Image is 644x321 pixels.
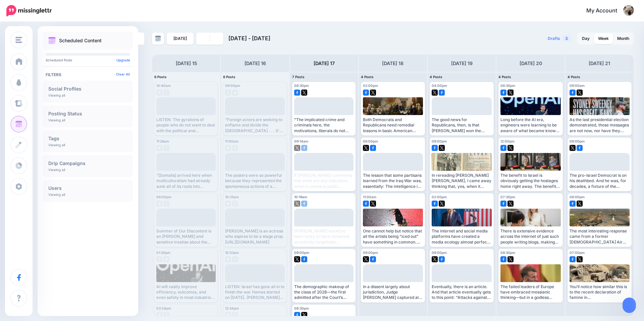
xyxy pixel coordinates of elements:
[46,72,130,77] h4: Filters
[294,256,300,262] img: twitter-square.png
[246,167,264,177] div: Loading
[294,145,300,151] img: twitter-square.png
[500,195,515,199] span: 07:30pm
[570,228,630,245] div: The most interesting response came from a former [DEMOGRAPHIC_DATA] Air Force official who claime...
[570,173,630,189] div: The pro-Israel Democrat is on his deathbed. And he was, for decades, a fixture of the American po...
[223,75,235,79] span: 8 Posts
[156,173,216,189] div: "[Somalis] arrived here when multiculturalism had already sunk all of its roots into progressive ...
[59,38,102,43] p: Scheduled Content
[363,256,369,262] img: twitter-square.png
[382,59,404,67] h4: [DATE] 18
[225,145,231,151] img: twitter-grey-square.png
[570,90,576,96] img: facebook-square.png
[163,312,169,318] img: facebook-grey-square.png
[384,167,402,177] div: Loading
[500,256,506,262] img: facebook-square.png
[156,90,162,96] img: twitter-grey-square.png
[294,90,300,96] img: facebook-square.png
[48,193,65,197] p: Viewing all
[589,59,610,67] h4: [DATE] 21
[225,312,231,318] img: twitter-grey-square.png
[246,279,264,288] div: Loading
[613,33,633,44] a: Month
[452,112,471,121] div: Loading
[225,139,238,143] span: 11:00am
[363,139,378,143] span: 06:00pm
[48,93,65,97] p: Viewing all
[363,84,378,88] span: 02:00pm
[430,75,442,79] span: 4 Posts
[225,195,239,199] span: 10:25am
[48,143,65,147] p: Viewing all
[500,251,515,255] span: 08:30pm
[156,312,162,318] img: twitter-grey-square.png
[370,90,376,96] img: twitter-square.png
[577,145,583,151] img: facebook-square.png
[48,136,127,141] h4: Tags
[432,251,447,255] span: 09:00pm
[225,173,284,189] div: The posters were so powerful because they represented the spontaneous actions of a global family....
[570,145,576,151] img: twitter-square.png
[370,145,376,151] img: facebook-square.png
[507,145,514,151] img: twitter-square.png
[432,173,492,189] div: In rereading [PERSON_NAME] [PERSON_NAME], I came away thinking that, yes, when it comes to inform...
[48,186,127,191] h4: Users
[562,35,571,42] span: 3
[548,37,560,41] span: Drafts
[156,195,171,199] span: 08:00pm
[225,228,284,245] div: [PERSON_NAME] is an actress who aspires to be a stage prop. [URL][DOMAIN_NAME]
[363,90,369,96] img: facebook-square.png
[156,145,162,151] img: twitter-grey-square.png
[294,312,300,318] img: facebook-square.png
[48,118,65,122] p: Viewing all
[451,59,473,67] h4: [DATE] 19
[570,256,576,262] img: facebook-square.png
[384,279,402,288] div: Loading
[432,195,447,199] span: 02:00pm
[301,145,307,151] img: facebook-square.png
[507,201,514,207] img: twitter-square.png
[570,284,630,301] div: You’ll notice how similar this is to the recent declaration of famine in [GEOGRAPHIC_DATA] by fam...
[439,201,445,207] img: twitter-square.png
[232,256,238,262] img: facebook-grey-square.png
[432,84,447,88] span: 04:00pm
[246,223,264,232] div: Loading
[568,75,580,79] span: 4 Posts
[225,84,240,88] span: 09:00pm
[590,167,609,177] div: Loading
[292,75,305,79] span: 7 Posts
[232,145,238,151] img: facebook-grey-square.png
[500,117,560,133] div: Long before the AI era, engineers were learning to be aware of what became known as “emergent beh...
[225,306,239,310] span: 12:34pm
[363,145,369,151] img: twitter-square.png
[577,90,583,96] img: twitter-square.png
[577,256,583,262] img: twitter-square.png
[432,228,492,245] div: The internet and social media platforms have created a media ecology almost perfectly suited to t...
[500,284,560,301] div: The failed leaders of Europe have embraced messianic thinking—but in a godless society, the messi...
[15,37,22,43] img: menu.png
[577,201,583,207] img: twitter-square.png
[116,58,130,62] a: Upgrade
[294,284,354,301] div: The demographic makeup of the class of 2028—the first admitted after the Court’s decision in [DAT...
[156,139,169,143] span: 11:26am
[570,201,576,207] img: facebook-square.png
[294,228,354,245] div: [PERSON_NAME] would’ve been lucky to have remained an entirely forgettable governor. Now she’ll b...
[176,59,197,67] h4: [DATE] 15
[507,90,514,96] img: twitter-square.png
[48,87,127,91] h4: Social Profiles
[232,201,238,207] img: facebook-grey-square.png
[432,284,492,301] div: Eventually, there is an article. And that article eventually gets to this point: “Attacks against...
[570,251,585,255] span: 07:00pm
[232,312,238,318] img: facebook-grey-square.png
[116,72,130,76] a: Clear All
[498,75,511,79] span: 4 Posts
[245,59,266,67] h4: [DATE] 16
[363,284,423,301] div: In a dissent largely about jurisdiction, Judge [PERSON_NAME] captured all that had gone wrong ove...
[294,139,308,143] span: 09:14am
[363,117,423,133] div: Both Democrats and Republicans need remedial lessons in basic American principles, stat. [URL][DO...
[225,201,231,207] img: twitter-grey-square.png
[177,167,195,177] div: Loading
[452,279,471,288] div: Loading
[294,195,307,199] span: 10:19am
[507,256,514,262] img: twitter-square.png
